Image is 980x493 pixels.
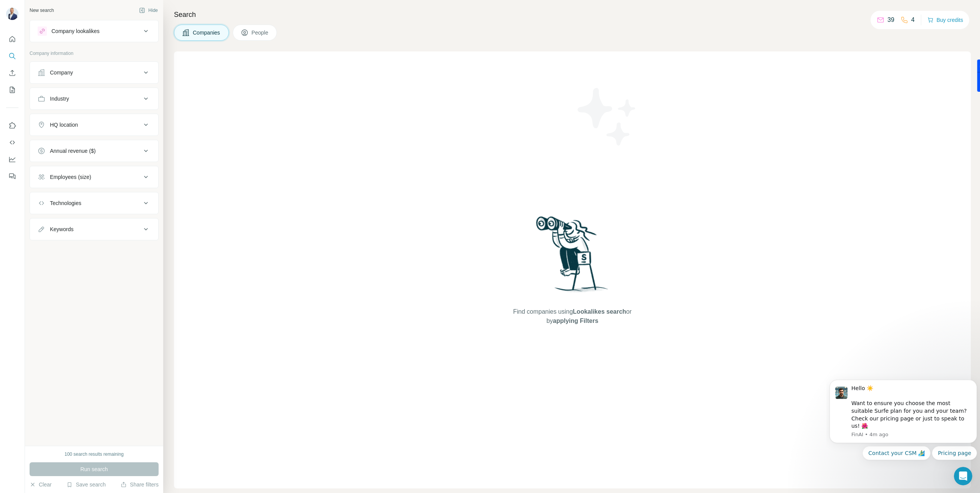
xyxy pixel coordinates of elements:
button: Use Surfe API [6,136,18,149]
div: HQ location [50,121,78,129]
button: Share filters [121,481,159,488]
p: Company information [30,50,159,57]
div: Company [50,69,73,76]
button: Quick start [6,32,18,46]
div: Keywords [50,225,73,233]
button: Technologies [30,194,158,212]
iframe: Intercom live chat [954,467,972,485]
img: Surfe Illustration - Stars [573,82,642,151]
div: Technologies [50,199,81,207]
button: Company [30,63,158,82]
button: Industry [30,89,158,108]
span: Companies [193,29,221,36]
button: Keywords [30,220,158,238]
button: Buy credits [927,15,963,25]
button: Annual revenue ($) [30,142,158,160]
h4: Search [174,9,971,20]
div: Employees (size) [50,173,91,181]
p: 4 [911,15,915,25]
span: Find companies using or by [511,307,634,326]
button: HQ location [30,116,158,134]
button: Company lookalikes [30,22,158,40]
div: Company lookalikes [51,27,99,35]
img: Avatar [6,8,18,20]
div: Annual revenue ($) [50,147,96,155]
div: New search [30,7,54,14]
button: Search [6,49,18,63]
span: applying Filters [553,318,598,324]
button: Enrich CSV [6,66,18,80]
iframe: Intercom notifications message [826,363,980,472]
p: 39 [887,15,894,25]
button: My lists [6,83,18,97]
div: 100 search results remaining [65,451,124,458]
button: Hide [134,5,163,16]
button: Employees (size) [30,168,158,186]
button: Save search [66,481,106,488]
div: Industry [50,95,69,103]
button: Dashboard [6,152,18,166]
img: Surfe Illustration - Woman searching with binoculars [533,214,612,300]
button: Feedback [6,169,18,183]
button: Use Surfe on LinkedIn [6,119,18,132]
span: Lookalikes search [573,308,626,315]
span: People [252,29,269,36]
button: Clear [30,481,51,488]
